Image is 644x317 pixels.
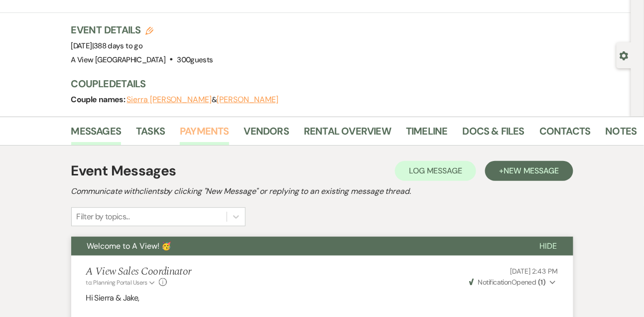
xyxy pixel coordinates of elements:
h3: Couple Details [71,77,622,91]
button: to: Planning Portal Users [86,278,157,287]
span: Notification [478,278,512,287]
a: Vendors [244,123,289,145]
a: Docs & Files [463,123,524,145]
span: Hi Sierra & Jake, [86,293,139,303]
span: [DATE] 2:43 PM [510,267,558,276]
h2: Communicate with clients by clicking "New Message" or replying to an existing message thread. [71,185,573,197]
h5: A View Sales Coordinator [86,266,191,278]
span: to: Planning Portal Users [86,279,147,287]
span: 300 guests [177,55,213,65]
a: Contacts [539,123,591,145]
button: [PERSON_NAME] [217,96,278,104]
a: Notes [606,123,637,145]
span: Log Message [409,165,462,176]
a: Payments [180,123,229,145]
span: Opened [469,278,546,287]
span: Welcome to A View! 🥳 [87,241,172,251]
span: [DATE] [71,41,143,51]
button: Log Message [395,161,476,181]
h1: Event Messages [71,160,176,181]
span: New Message [504,165,559,176]
button: Open lead details [620,50,629,60]
button: Sierra [PERSON_NAME] [127,96,212,104]
h3: Event Details [71,23,213,37]
a: Tasks [136,123,165,145]
a: Rental Overview [304,123,391,145]
a: Messages [71,123,122,145]
span: A View [GEOGRAPHIC_DATA] [71,55,166,65]
button: Welcome to A View! 🥳 [71,237,524,256]
div: Filter by topics... [77,211,130,223]
span: & [127,95,279,105]
strong: ( 1 ) [538,278,545,287]
span: | [92,41,142,51]
span: Hide [540,241,557,251]
a: Timeline [406,123,448,145]
button: +New Message [485,161,573,181]
button: Hide [524,237,573,256]
button: NotificationOpened (1) [468,277,558,288]
span: 388 days to go [94,41,142,51]
span: Couple names: [71,94,127,105]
